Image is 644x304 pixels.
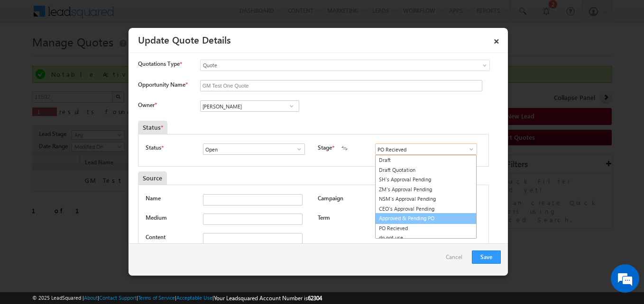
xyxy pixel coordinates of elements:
a: Cancel [446,250,467,268]
textarea: Type your message and hit 'Enter' [12,88,173,228]
label: Medium [146,214,167,222]
span: 62304 [308,295,322,302]
a: About [84,295,98,301]
div: Status [138,121,167,134]
span: Quote [201,61,451,70]
label: Name [146,194,161,203]
div: Chat with us now [49,50,159,62]
a: Show All Items [291,144,303,154]
a: NSM's Approval Pending [376,194,476,204]
label: Opportunity Name [138,81,187,88]
div: Minimize live chat window [156,5,178,27]
a: do not use [376,233,476,243]
input: Type to Search [200,100,299,112]
a: SH's Approval Pending [376,175,476,185]
a: ZM's Approval Pending [376,185,476,195]
span: © 2025 LeadSquared | | | | | [32,294,322,303]
label: Status [146,143,161,152]
a: Contact Support [99,295,137,301]
label: Content [146,233,166,241]
a: × [488,31,505,48]
span: Quotations Type [138,60,180,68]
input: Type to Search [375,143,477,155]
a: Draft [376,155,476,165]
label: Term [318,214,330,222]
div: Source [138,171,167,185]
a: Acceptable Use [176,295,212,301]
input: Type to Search [203,143,305,155]
a: Terms of Service [138,295,175,301]
a: PO Recieved [376,224,476,233]
img: d_60004797649_company_0_60004797649 [16,50,40,62]
a: Draft Quotation [376,165,476,175]
a: Update Quote Details [138,33,231,46]
a: Show All Items [463,144,475,154]
label: Owner [138,101,156,108]
em: Start Chat [129,236,172,249]
a: Show All Items [285,101,297,111]
span: Your Leadsquared Account Number is [214,295,322,302]
a: Approved & Pending PO [375,213,477,224]
label: Campaign [318,194,343,203]
button: Save [472,250,501,264]
a: Quote [200,60,490,71]
a: CEO's Approval Pending [376,204,476,214]
label: Stage [318,143,332,152]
